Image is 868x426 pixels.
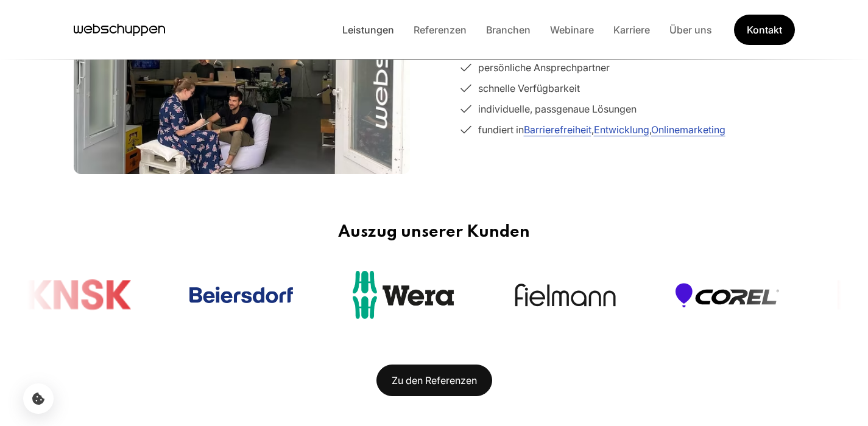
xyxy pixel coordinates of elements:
span: individuelle, passgenaue Lösungen [478,101,637,117]
a: Entwicklung [594,124,649,136]
img: Wera [351,269,455,321]
a: Leistungen [333,24,404,36]
span: persönliche Ansprechpartner [478,60,610,75]
a: Open the page of Fielmann in a new tab [513,282,617,308]
a: Barrierefreiheit [524,124,591,136]
a: Über uns [660,24,722,36]
a: Referenzen [404,24,476,36]
img: Beiersdorf [189,287,293,304]
img: KNSK [27,279,131,310]
a: Branchen [476,24,540,36]
img: Corel [676,283,779,307]
a: Zu den Referenzen [376,365,492,396]
a: Open the page of KNSK in a new tab [27,279,131,310]
a: Webinare [540,24,604,36]
a: Onlinemarketing [651,124,725,136]
a: Hauptseite besuchen [74,21,165,39]
a: Get Started [734,15,795,45]
span: schnelle Verfügbarkeit [478,80,580,96]
a: Open the page of Wera in a new tab [351,269,455,321]
h3: Auszug unserer Kunden [27,223,841,242]
a: Open the page of Beiersdorf in a new tab [189,287,293,304]
a: Open the page of Corel in a new tab [676,283,779,307]
span: fundiert in , , [478,122,725,138]
a: Karriere [604,24,660,36]
img: Fielmann [513,282,617,308]
button: Cookie-Einstellungen öffnen [23,383,54,414]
